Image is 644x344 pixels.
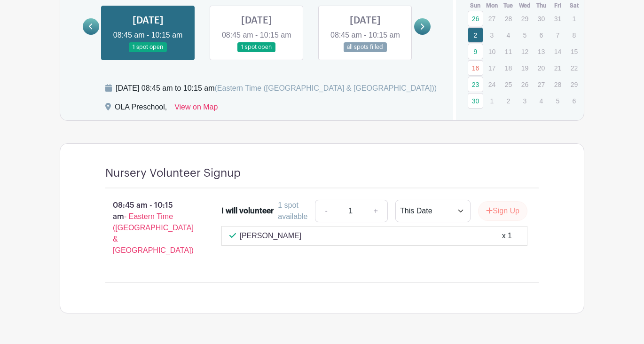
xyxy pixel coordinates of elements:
[566,28,582,42] p: 8
[566,94,582,108] p: 6
[501,11,516,26] p: 28
[105,166,241,180] h4: Nursery Volunteer Signup
[501,44,516,59] p: 11
[174,102,218,117] a: View on Map
[517,77,533,92] p: 26
[468,11,483,26] a: 26
[534,11,549,26] p: 30
[221,205,274,217] div: I will volunteer
[550,44,565,59] p: 14
[550,28,565,42] p: 7
[467,1,484,10] th: Sun
[364,200,388,222] a: +
[468,60,483,76] a: 16
[90,196,206,260] p: 08:45 am - 10:15 am
[566,44,582,59] p: 15
[566,61,582,75] p: 22
[550,1,566,10] th: Fri
[534,28,549,42] p: 6
[484,94,500,108] p: 1
[517,28,533,42] p: 5
[468,44,483,59] a: 9
[550,11,565,26] p: 31
[534,44,549,59] p: 13
[550,94,565,108] p: 5
[214,84,437,92] span: (Eastern Time ([GEOGRAPHIC_DATA] & [GEOGRAPHIC_DATA]))
[468,93,483,109] a: 30
[501,94,516,108] p: 2
[240,230,302,242] p: [PERSON_NAME]
[533,1,550,10] th: Thu
[501,28,516,42] p: 4
[484,61,500,75] p: 17
[315,200,337,222] a: -
[550,61,565,75] p: 21
[500,1,517,10] th: Tue
[484,28,500,42] p: 3
[566,11,582,26] p: 1
[517,44,533,59] p: 12
[113,212,194,254] span: - Eastern Time ([GEOGRAPHIC_DATA] & [GEOGRAPHIC_DATA])
[534,77,549,92] p: 27
[501,77,516,92] p: 25
[502,230,512,242] div: x 1
[468,77,483,92] a: 23
[534,94,549,108] p: 4
[116,83,437,94] div: [DATE] 08:45 am to 10:15 am
[517,1,533,10] th: Wed
[468,27,483,43] a: 2
[484,1,500,10] th: Mon
[566,77,582,92] p: 29
[484,11,500,26] p: 27
[566,1,582,10] th: Sat
[278,200,307,222] div: 1 spot available
[115,102,167,117] div: OLA Preschool,
[517,61,533,75] p: 19
[484,44,500,59] p: 10
[484,77,500,92] p: 24
[501,61,516,75] p: 18
[550,77,565,92] p: 28
[478,201,527,221] button: Sign Up
[517,11,533,26] p: 29
[517,94,533,108] p: 3
[534,61,549,75] p: 20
